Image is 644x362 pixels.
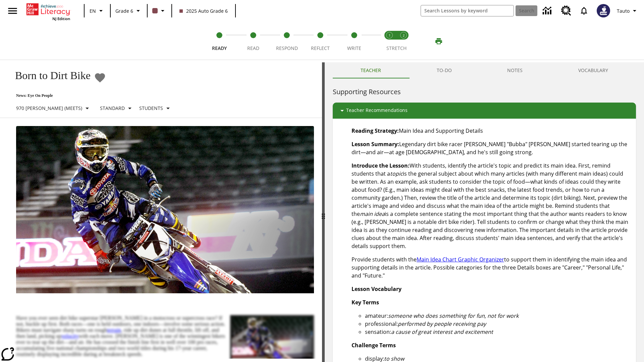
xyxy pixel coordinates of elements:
[276,45,298,51] span: Respond
[614,5,641,17] button: Profile/Settings
[26,2,70,21] div: Home
[597,4,610,17] img: Avatar
[394,23,413,60] button: Stretch Respond step 2 of 2
[352,285,401,293] strong: Lesson Vocabulary
[333,62,636,78] div: Instructional Panel Tabs
[352,140,631,156] p: Legendary dirt bike racer [PERSON_NAME] "Bubba" [PERSON_NAME] started tearing up the dirt—and air...
[311,45,330,51] span: Reflect
[593,2,614,19] button: Select a new avatar
[325,62,644,362] div: activity
[8,93,175,98] p: News: Eye On People
[87,5,108,17] button: Language: EN, Select a language
[212,45,227,51] span: Ready
[398,320,486,327] em: performed by people receiving pay
[3,1,22,21] button: Open side menu
[380,23,399,60] button: Stretch Read step 1 of 2
[335,23,374,60] button: Write step 5 of 5
[557,2,575,20] a: Resource Center, Will open in new tab
[97,102,137,114] button: Scaffolds, Standard
[352,162,631,250] p: With students, identify the article's topic and predict its main idea. First, remind students tha...
[52,16,70,21] span: NJ Edition
[139,105,163,112] p: Students
[417,256,504,263] a: Main Idea Chart Graphic Organizer
[346,107,408,115] p: Teacher Recommendations
[352,162,410,169] strong: Introduce the Lesson:
[352,127,399,134] strong: Reading Strategy:
[365,312,631,320] li: amateur:
[352,342,396,349] strong: Challenge Terms
[333,103,636,119] div: Teacher Recommendations
[233,23,272,60] button: Read step 2 of 5
[617,7,630,14] span: Tauto
[389,33,390,38] text: 1
[333,62,409,78] button: Teacher
[113,5,145,17] button: Grade: Grade 6, Select a grade
[421,5,514,16] input: search field
[365,320,631,328] li: professional:
[347,45,361,51] span: Write
[16,105,82,112] p: 970 [PERSON_NAME] (Meets)
[352,299,379,306] strong: Key Terms
[90,7,96,14] span: EN
[352,140,399,148] strong: Lesson Summary:
[333,86,636,97] h6: Supporting Resources
[386,45,407,51] span: STRETCH
[267,23,306,60] button: Respond step 3 of 5
[391,328,493,336] em: a cause of great interest and excitement
[200,23,239,60] button: Ready step 1 of 5
[179,7,228,14] span: 2025 Auto Grade 6
[94,72,106,83] button: Add to Favorites - Born to Dirt Bike
[480,62,551,78] button: NOTES
[575,2,593,19] a: Notifications
[365,328,631,336] li: sensation:
[137,102,175,114] button: Select Student
[322,62,325,362] div: Press Enter or Spacebar and then press right and left arrow keys to move the slider
[100,105,125,112] p: Standard
[390,170,403,177] em: topic
[115,7,133,14] span: Grade 6
[16,126,314,294] img: Motocross racer James Stewart flies through the air on his dirt bike.
[360,210,385,218] em: main idea
[13,102,94,114] button: Select Lexile, 970 Lexile (Meets)
[403,33,405,38] text: 2
[8,69,91,82] h1: Born to Dirt Bike
[301,23,340,60] button: Reflect step 4 of 5
[150,5,169,17] button: Class color is dark brown. Change class color
[409,62,480,78] button: TO-DO
[550,62,636,78] button: VOCABULARY
[352,127,631,135] p: Main Idea and Supporting Details
[539,2,557,20] a: Data Center
[428,35,449,47] button: Print
[352,255,631,280] p: Provide students with the to support them in identifying the main idea and supporting details in ...
[388,312,519,319] em: someone who does something for fun, not for work
[247,45,259,51] span: Read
